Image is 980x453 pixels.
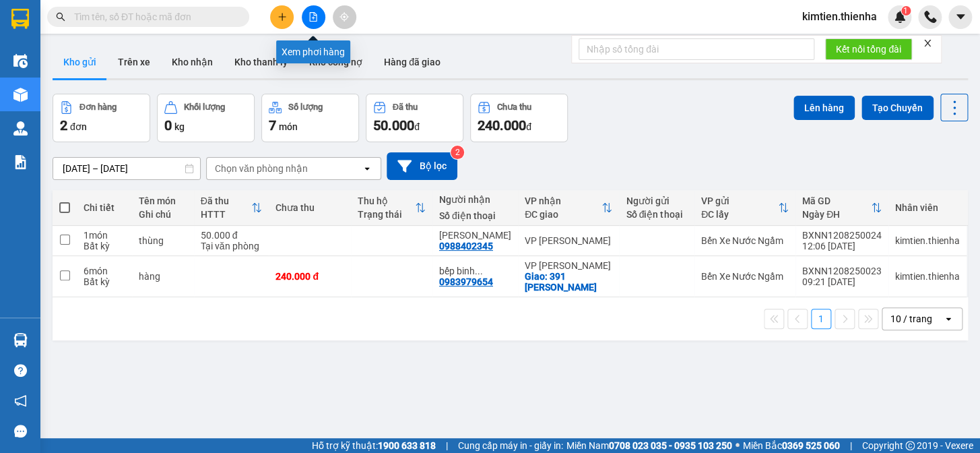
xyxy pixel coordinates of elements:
span: món [279,121,298,132]
div: Tên món [139,195,187,206]
img: warehouse-icon [13,88,28,102]
div: Xem phơi hàng [276,40,350,63]
span: Kết nối tổng đài [836,42,901,57]
div: Ghi chú [139,209,187,220]
span: question-circle [14,364,27,377]
img: solution-icon [13,155,28,169]
button: Lên hàng [793,96,855,120]
div: Trạng thái [358,209,415,220]
div: Người gửi [626,195,688,206]
div: ĐC giao [525,209,601,220]
div: ĐC lấy [701,209,778,220]
div: 50.000 đ [201,230,263,241]
div: Số điện thoại [626,209,688,220]
div: VP nhận [525,195,601,206]
span: copyright [905,441,915,450]
sup: 1 [901,6,911,16]
button: Kho gửi [53,46,107,78]
span: Hỗ trợ kỹ thuật: [312,438,436,453]
div: Thu hộ [358,195,415,206]
span: | [850,438,852,453]
input: Nhập số tổng đài [579,38,814,60]
button: Kết nối tổng đài [825,38,912,60]
div: Bất kỳ [84,276,125,287]
div: Số điện thoại [439,210,511,221]
div: Bất kỳ [84,241,125,251]
button: Chưa thu240.000đ [470,94,568,142]
button: Khối lượng0kg [157,94,255,142]
span: 240.000 [478,117,526,133]
span: đ [414,121,420,132]
span: caret-down [954,11,967,23]
th: Toggle SortBy [518,190,619,226]
button: Tạo Chuyến [861,96,934,120]
span: aim [339,12,349,22]
div: 240.000 đ [275,271,344,282]
span: | [446,438,448,453]
div: 1 món [84,230,125,241]
span: kimtien.thienha [791,8,888,25]
div: Bến Xe Nước Ngầm [701,271,789,282]
span: close [923,38,932,48]
div: 10 / trang [890,312,932,326]
button: 1 [811,309,831,329]
th: Toggle SortBy [795,190,888,226]
div: thùng [139,235,187,246]
button: Bộ lọc [387,152,457,180]
button: aim [333,5,356,29]
svg: open [362,163,372,174]
div: HTTT [201,209,252,220]
div: Giao: 391 trần phú [525,271,612,293]
span: ... [475,266,483,276]
span: 0 [164,117,172,133]
th: Toggle SortBy [351,190,432,226]
button: Trên xe [107,46,161,78]
div: Chi tiết [84,202,125,213]
img: logo-vxr [11,9,29,29]
sup: 2 [451,146,464,159]
img: icon-new-feature [894,11,906,23]
div: VP gửi [701,195,778,206]
div: BXNN1208250024 [802,230,882,241]
img: warehouse-icon [13,54,28,68]
button: caret-down [948,5,972,29]
span: đ [526,121,531,132]
strong: 0708 023 035 - 0935 103 250 [609,440,732,451]
button: Đơn hàng2đơn [53,94,150,142]
button: Hàng đã giao [373,46,451,78]
div: Chưa thu [275,202,344,213]
div: Bến Xe Nước Ngầm [701,235,789,246]
div: Tại văn phòng [201,241,263,251]
div: Mã GD [802,195,871,206]
div: Chưa thu [497,102,531,112]
button: Kho thanh lý [224,46,298,78]
span: plus [277,12,287,22]
div: hàng [139,271,187,282]
div: Nhân viên [895,202,960,213]
svg: open [943,313,954,324]
span: 2 [60,117,67,133]
th: Toggle SortBy [694,190,795,226]
span: notification [14,394,27,407]
div: kimtien.thienha [895,235,960,246]
strong: 1900 633 818 [378,440,436,451]
span: file-add [308,12,318,22]
div: bếp binh dương [439,266,511,276]
button: Số lượng7món [261,94,359,142]
input: Tìm tên, số ĐT hoặc mã đơn [74,9,233,24]
span: ⚪️ [736,443,740,448]
div: Người nhận [439,194,511,205]
div: 6 món [84,266,125,276]
span: Cung cấp máy in - giấy in: [458,438,563,453]
div: VP [PERSON_NAME] [525,260,612,271]
div: Khối lượng [184,102,225,112]
span: 50.000 [373,117,414,133]
img: warehouse-icon [13,121,28,135]
img: warehouse-icon [13,333,28,347]
div: Số lượng [288,102,323,112]
div: kimtien.thienha [895,271,960,282]
button: Kho nhận [161,46,224,78]
button: Đã thu50.000đ [366,94,463,142]
div: 0988402345 [439,241,493,251]
div: 0983979654 [439,276,493,287]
